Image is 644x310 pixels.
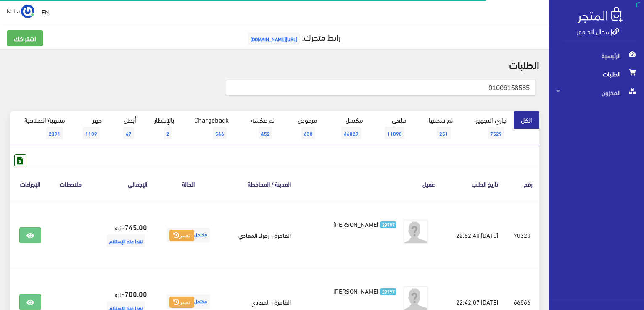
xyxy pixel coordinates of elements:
[311,286,396,295] a: 29797 [PERSON_NAME]
[124,288,147,299] strong: 700.00
[488,127,504,139] span: 7529
[385,127,404,139] span: 11090
[38,4,52,19] a: EN
[301,127,315,139] span: 638
[514,111,539,129] a: الكل
[442,202,505,269] td: [DATE] 22:52:40
[10,111,72,145] a: منتهية الصلاحية2391
[42,6,49,17] u: EN
[10,59,539,70] h2: الطلبات
[46,127,63,139] span: 2391
[370,111,414,145] a: ملغي11090
[549,46,644,65] a: الرئيسية
[556,46,637,65] span: الرئيسية
[311,219,396,229] a: 29797 [PERSON_NAME]
[91,202,154,269] td: جنيه
[181,111,236,145] a: Chargeback546
[223,166,298,201] th: المدينة / المحافظة
[380,221,396,229] span: 29797
[577,25,619,37] a: إسدال اند مور
[109,111,143,145] a: أبطل47
[213,127,227,139] span: 546
[167,294,210,309] span: مكتمل
[282,111,325,145] a: مرفوض638
[333,218,378,230] span: [PERSON_NAME]
[10,252,42,284] iframe: Drift Widget Chat Controller
[7,4,34,18] a: ... Noha
[246,29,340,45] a: رابط متجرك:[URL][DOMAIN_NAME]
[505,166,539,201] th: رقم
[7,30,43,46] a: اشتراكك
[91,166,154,201] th: اﻹجمالي
[167,228,210,242] span: مكتمل
[21,5,34,18] img: ...
[226,80,535,96] input: بحث ( رقم الطلب, رقم الهاتف, الإسم, البريد اﻹلكتروني )...
[164,127,172,139] span: 2
[505,202,539,269] td: 70320
[325,111,370,145] a: مكتمل46829
[403,219,428,244] img: avatar.png
[248,32,300,45] span: [URL][DOMAIN_NAME]
[442,166,505,201] th: تاريخ الطلب
[50,166,91,201] th: ملاحظات
[298,166,442,201] th: عميل
[556,65,637,83] span: الطلبات
[556,83,637,102] span: المخزون
[123,127,134,139] span: 47
[154,166,223,201] th: الحالة
[414,111,460,145] a: تم شحنها251
[549,83,644,102] a: المخزون
[460,111,514,145] a: جاري التجهيز7529
[10,166,50,201] th: الإجراءات
[223,202,298,269] td: القاهرة - زهراء المعادي
[107,234,145,247] span: نقدا عند الإستلام
[124,221,147,232] strong: 745.00
[259,127,272,139] span: 452
[169,297,194,308] button: تغيير
[236,111,282,145] a: تم عكسه452
[333,285,378,297] span: [PERSON_NAME]
[169,230,194,242] button: تغيير
[143,111,181,145] a: بالإنتظار2
[380,288,396,295] span: 29797
[341,127,361,139] span: 46829
[72,111,109,145] a: جهز1109
[83,127,100,139] span: 1109
[578,7,623,23] img: .
[437,127,451,139] span: 251
[7,5,20,16] span: Noha
[549,65,644,83] a: الطلبات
